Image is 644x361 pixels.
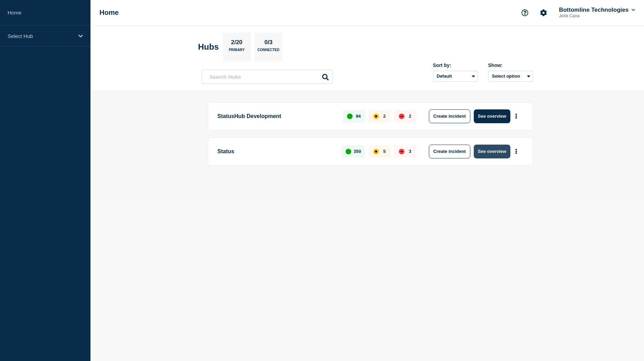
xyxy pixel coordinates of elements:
[536,6,551,20] button: Account settings
[354,149,361,154] p: 350
[433,71,478,82] select: Sort by
[198,42,219,52] h2: Hubs
[488,71,533,82] button: Select option
[346,149,351,154] div: up
[409,114,411,119] p: 2
[262,39,275,48] p: 0/3
[399,149,404,154] div: down
[518,6,532,20] button: Support
[218,109,335,123] p: StatusHub Development
[399,114,404,119] div: down
[229,48,245,55] p: Primary
[202,70,333,84] input: Search Hubs
[429,109,470,123] button: Create incident
[258,48,279,55] p: Connected
[356,114,361,119] p: 94
[383,149,386,154] p: 5
[488,62,533,68] div: Show:
[99,9,119,17] h1: Home
[347,114,353,119] div: up
[558,13,629,18] p: Jetik Cana
[383,114,386,119] p: 2
[474,109,510,123] button: See overview
[228,39,245,48] p: 2/20
[512,145,521,158] button: More actions
[409,149,411,154] p: 3
[433,62,478,68] div: Sort by:
[8,33,74,39] p: Select Hub
[373,149,379,154] div: affected
[474,145,510,158] button: See overview
[558,7,636,13] button: Bottomline Technologies
[373,114,379,119] div: affected
[429,145,470,158] button: Create incident
[512,110,521,123] button: More actions
[218,145,334,158] p: Status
